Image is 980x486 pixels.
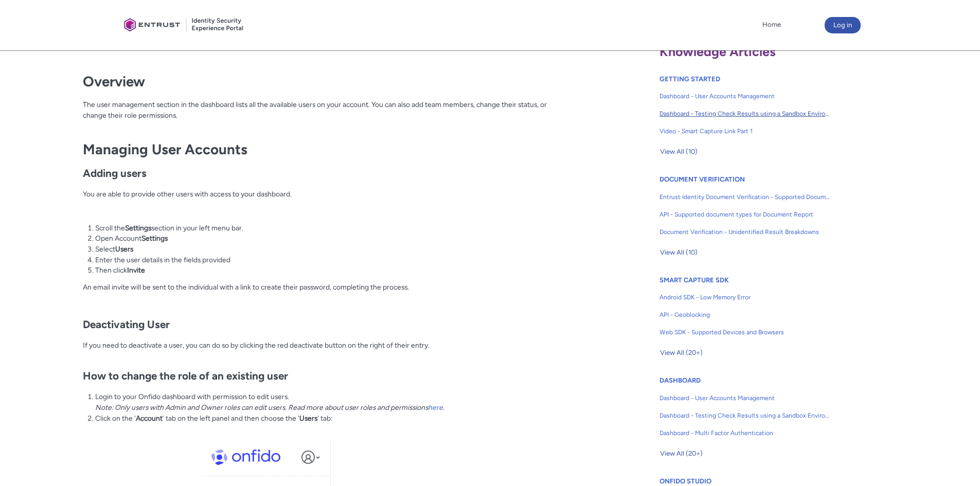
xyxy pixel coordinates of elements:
[660,188,830,206] a: Entrust Identity Document Verification - Supported Document type and size
[660,206,830,223] a: API - Supported document types for Document Report
[299,414,317,422] strong: Users
[83,73,145,90] strong: Overview
[660,345,703,361] span: View All (20+)
[95,413,571,424] li: Click on the ' ' tab on the left panel and then choose the ' ' tab:
[83,189,571,200] p: You are able to provide other users with access to your dashboard.
[660,175,745,183] a: DOCUMENT VERIFICATION
[83,318,170,331] strong: Deactivating User
[760,17,783,32] a: Home
[115,245,133,253] b: Users
[660,223,830,241] a: Document Verification - Unidentified Result Breakdowns
[660,289,830,306] a: Android SDK - Low Memory Error
[660,328,830,337] span: Web SDK - Supported Devices and Browsers
[660,210,830,219] span: API - Supported document types for Document Report
[660,276,729,284] a: SMART CAPTURE SDK
[660,109,830,118] span: Dashboard - Testing Check Results using a Sandbox Environment
[660,192,830,202] span: Entrust Identity Document Verification - Supported Document type and size
[95,265,571,276] li: Then click
[660,244,698,261] button: View All (10)
[95,403,444,411] em: Note: Only users with Admin and Owner roles can edit users. Read more about user roles and permis...
[660,227,830,237] span: Document Verification - Unidentified Result Breakdowns
[660,143,698,160] button: View All (10)
[95,255,571,265] li: Enter the user details in the fields provided
[660,393,830,403] span: Dashboard - User Accounts Management
[95,244,571,255] li: Select
[95,391,571,412] li: Login to your Onfido dashboard with permission to edit users.
[660,407,830,424] a: Dashboard - Testing Check Results using a Sandbox Environment
[660,306,830,323] a: API - Geoblocking
[660,345,703,361] button: View All (20+)
[83,369,288,382] strong: How to change the role of an existing user
[660,44,776,59] span: Knowledge Articles
[428,403,443,411] a: here
[136,414,163,422] strong: Account
[660,310,830,319] span: API - Geoblocking
[660,411,830,420] span: Dashboard - Testing Check Results using a Sandbox Environment
[83,141,247,158] strong: Managing User Accounts
[660,389,830,407] a: Dashboard - User Accounts Management
[141,234,168,242] b: Settings
[83,282,571,293] p: An email invite will be sent to the individual with a link to create their password, completing t...
[660,323,830,341] a: Web SDK - Supported Devices and Browsers
[825,17,861,33] button: Log in
[660,75,720,83] a: GETTING STARTED
[660,105,830,122] a: Dashboard - Testing Check Results using a Sandbox Environment
[83,167,147,179] strong: Adding users
[660,376,701,384] a: DASHBOARD
[660,92,830,101] span: Dashboard - User Accounts Management
[660,87,830,105] a: Dashboard - User Accounts Management
[127,266,145,274] b: Invite
[83,340,571,361] p: If you need to deactivate a user, you can do so by clicking the red deactivate button on the righ...
[660,293,830,302] span: Android SDK - Low Memory Error
[83,99,571,131] p: The user management section in the dashboard lists all the available users on your account. You c...
[660,127,830,136] span: Video - Smart Capture Link Part 1
[660,122,830,140] a: Video - Smart Capture Link Part 1
[660,245,698,260] span: View All (10)
[95,233,571,244] li: Open Account
[125,224,151,232] b: Settings
[95,223,571,233] li: Scroll the section in your left menu bar.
